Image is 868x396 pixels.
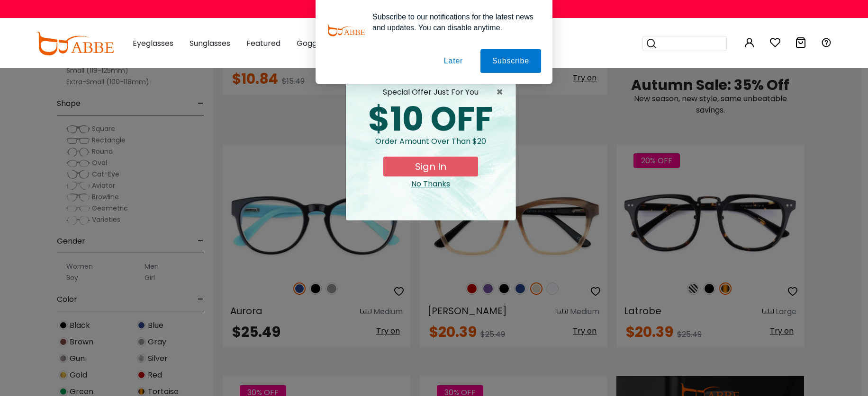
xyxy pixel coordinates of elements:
[353,136,508,157] div: Order amount over than $20
[365,11,541,33] div: Subscribe to our notifications for the latest news and updates. You can disable anytime.
[432,49,475,73] button: Later
[496,87,508,98] button: Close
[496,87,508,98] span: ×
[383,157,478,176] button: Sign In
[327,11,365,49] img: notification icon
[353,103,508,136] div: $10 OFF
[480,49,541,73] button: Subscribe
[353,178,508,190] div: Close
[353,87,508,98] div: special offer just for you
